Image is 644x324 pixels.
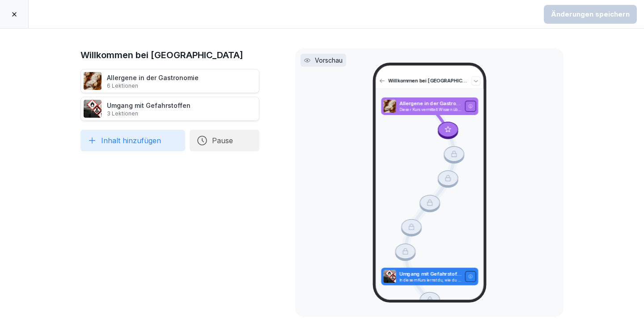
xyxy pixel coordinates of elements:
[84,72,102,90] img: q9ka5lds5r8z6j6e6z37df34.png
[84,100,102,118] img: ro33qf0i8ndaw7nkfv0stvse.png
[383,270,395,283] img: ro33qf0i8ndaw7nkfv0stvse.png
[80,130,185,151] button: Inhalt hinzufügen
[315,55,343,65] p: Vorschau
[190,130,259,151] button: Pause
[388,77,468,85] p: Willkommen bei [GEOGRAPHIC_DATA]
[399,107,462,112] p: Dieser Kurs vermittelt Wissen über Allergene, deren Kennzeichnung und Kommunikation, Küchenmanage...
[383,100,395,113] img: q9ka5lds5r8z6j6e6z37df34.png
[107,73,199,90] div: Allergene in der Gastronomie
[80,69,259,93] div: Allergene in der Gastronomie6 Lektionen
[107,82,199,90] p: 6 Lektionen
[80,48,259,62] h1: Willkommen bei [GEOGRAPHIC_DATA]
[107,110,191,117] p: 3 Lektionen
[551,9,630,19] div: Änderungen speichern
[399,278,462,283] p: In diesem Kurs lernst du, wie du sicher mit Gefahrstoffen umgehst. Du erfährst, was die Gefahrsto...
[107,101,191,117] div: Umgang mit Gefahrstoffen
[80,97,259,121] div: Umgang mit Gefahrstoffen3 Lektionen
[544,5,637,24] button: Änderungen speichern
[399,271,462,278] p: Umgang mit Gefahrstoffen
[399,100,462,107] p: Allergene in der Gastronomie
